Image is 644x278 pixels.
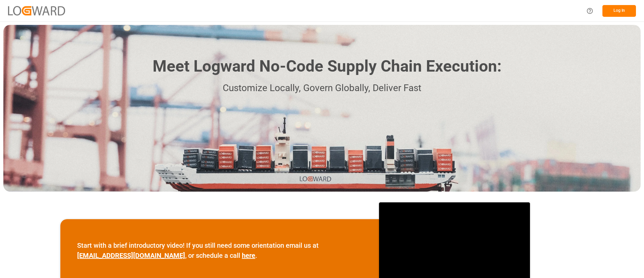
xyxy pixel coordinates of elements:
[242,251,255,260] a: here
[8,6,65,15] img: Logward_new_orange.png
[602,5,636,17] button: Log In
[582,3,597,18] button: Help Center
[153,54,501,78] h1: Meet Logward No-Code Supply Chain Execution:
[77,240,362,261] p: Start with a brief introductory video! If you still need some orientation email us at , or schedu...
[77,251,185,260] a: [EMAIL_ADDRESS][DOMAIN_NAME]
[143,81,501,96] p: Customize Locally, Govern Globally, Deliver Fast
